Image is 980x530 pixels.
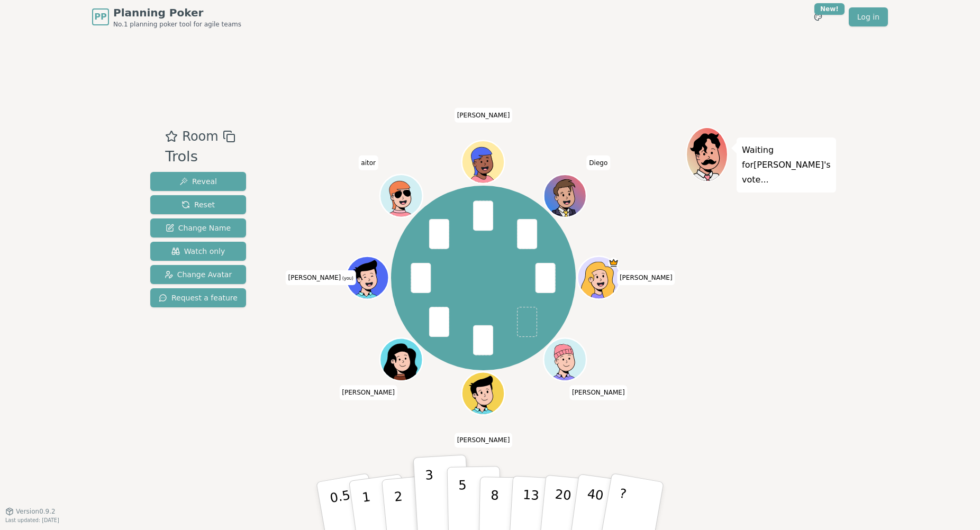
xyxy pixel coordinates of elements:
span: Reset [182,199,215,210]
span: Click to change your name [617,270,675,285]
a: Log in [849,7,888,26]
button: New! [809,7,828,26]
span: Click to change your name [455,433,513,448]
button: Change Avatar [150,265,246,284]
span: Click to change your name [286,270,356,285]
button: Watch only [150,242,246,261]
button: Change Name [150,218,246,237]
span: Request a feature [159,293,238,303]
span: Reveal [179,176,217,187]
span: Planning Poker [113,5,241,20]
span: (you) [341,276,353,281]
a: PPPlanning PokerNo.1 planning poker tool for agile teams [92,5,241,29]
button: Reset [150,195,246,214]
button: Click to change your avatar [348,258,388,298]
span: Click to change your name [339,386,397,400]
button: Request a feature [150,288,246,307]
span: No.1 planning poker tool for agile teams [113,20,241,29]
p: 3 [425,468,437,525]
span: Click to change your name [455,108,513,123]
span: Change Name [166,223,231,233]
div: New! [814,3,845,15]
p: Waiting for [PERSON_NAME] 's vote... [742,143,831,187]
span: Click to change your name [586,156,610,170]
button: Version0.9.2 [5,507,56,516]
button: Reveal [150,172,246,191]
span: María is the host [609,258,619,269]
span: Last updated: [DATE] [5,517,59,523]
span: Room [182,127,218,146]
span: Change Avatar [165,269,232,280]
button: Add as favourite [165,127,178,146]
span: PP [94,11,106,23]
span: Click to change your name [358,156,378,170]
span: Version 0.9.2 [16,507,56,516]
span: Watch only [171,246,225,257]
span: Click to change your name [569,386,628,400]
div: Trols [165,146,235,168]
